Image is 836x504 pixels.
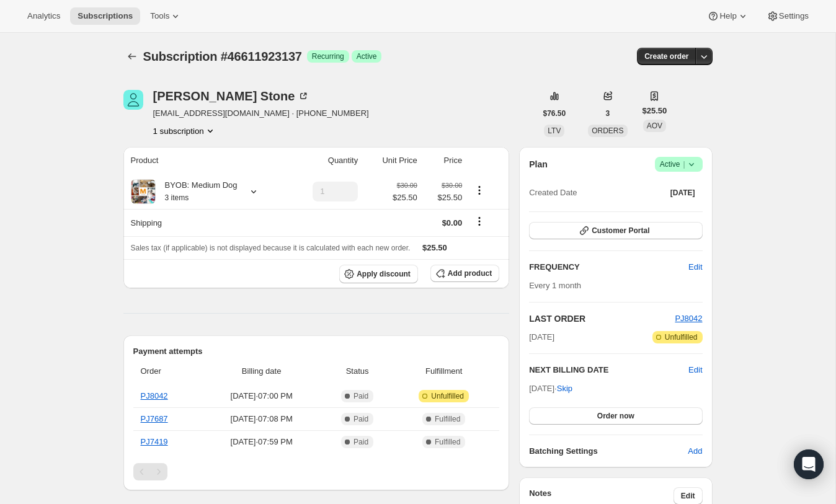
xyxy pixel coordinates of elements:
[123,90,143,110] span: Carrie Stone
[779,11,809,21] span: Settings
[647,122,662,130] span: AOV
[131,244,411,252] span: Sales tax (if applicable) is not displayed because it is calculated with each new order.
[529,407,702,425] button: Order now
[354,437,368,447] span: Paid
[442,218,463,228] span: $0.00
[430,265,499,282] button: Add product
[133,345,500,358] h2: Payment attempts
[288,147,362,174] th: Quantity
[529,222,702,239] button: Customer Portal
[606,108,610,118] span: 3
[421,147,466,174] th: Price
[393,192,417,204] span: $25.50
[469,214,489,228] button: Shipping actions
[354,391,368,401] span: Paid
[469,183,489,197] button: Product actions
[597,411,634,421] span: Order now
[681,257,709,277] button: Edit
[759,7,816,25] button: Settings
[357,51,377,61] span: Active
[529,261,688,273] h2: FREQUENCY
[204,436,319,448] span: [DATE] · 07:59 PM
[665,332,698,342] span: Unfulfilled
[70,7,140,25] button: Subscriptions
[153,107,369,120] span: [EMAIL_ADDRESS][DOMAIN_NAME] · [PHONE_NUMBER]
[141,391,168,400] a: PJ8042
[675,312,702,325] button: PJ8042
[339,265,418,283] button: Apply discount
[431,391,464,401] span: Unfulfilled
[529,187,577,199] span: Created Date
[700,7,756,25] button: Help
[536,105,574,122] button: $76.50
[27,11,60,21] span: Analytics
[78,11,133,21] span: Subscriptions
[719,11,736,21] span: Help
[435,437,460,447] span: Fulfilled
[637,48,696,65] button: Create order
[660,158,698,170] span: Active
[548,126,561,135] span: LTV
[529,158,548,170] h2: Plan
[442,182,462,189] small: $30.00
[312,51,344,61] span: Recurring
[123,147,288,174] th: Product
[681,491,695,501] span: Edit
[529,445,688,458] h6: Batching Settings
[153,125,216,137] button: Product actions
[680,441,709,461] button: Add
[543,108,566,118] span: $76.50
[123,48,141,65] button: Subscriptions
[362,147,421,174] th: Unit Price
[153,90,310,102] div: [PERSON_NAME] Stone
[156,179,238,204] div: BYOB: Medium Dog
[397,182,417,189] small: $30.00
[598,105,618,122] button: 3
[123,209,288,236] th: Shipping
[204,390,319,402] span: [DATE] · 07:00 PM
[165,193,189,202] small: 3 items
[204,365,319,378] span: Billing date
[133,358,201,385] th: Order
[435,414,460,424] span: Fulfilled
[529,312,675,325] h2: LAST ORDER
[592,126,623,135] span: ORDERS
[643,105,667,117] span: $25.50
[150,11,169,21] span: Tools
[143,50,302,63] span: Subscription #46611923137
[663,184,703,201] button: [DATE]
[529,331,554,343] span: [DATE]
[675,314,702,323] a: PJ8042
[357,269,411,279] span: Apply discount
[529,281,581,290] span: Every 1 month
[20,7,68,25] button: Analytics
[688,261,702,273] span: Edit
[557,382,572,395] span: Skip
[141,437,168,446] a: PJ7419
[529,364,688,376] h2: NEXT BILLING DATE
[131,179,156,204] img: product img
[683,159,685,169] span: |
[670,188,695,198] span: [DATE]
[549,379,580,399] button: Skip
[448,268,492,278] span: Add product
[688,364,702,376] button: Edit
[204,413,319,425] span: [DATE] · 07:08 PM
[529,384,572,393] span: [DATE] ·
[422,243,447,252] span: $25.50
[141,414,168,423] a: PJ7687
[644,51,688,61] span: Create order
[592,226,649,236] span: Customer Portal
[794,449,824,479] div: Open Intercom Messenger
[326,365,388,378] span: Status
[143,7,189,25] button: Tools
[425,192,462,204] span: $25.50
[688,445,702,458] span: Add
[396,365,492,378] span: Fulfillment
[133,463,500,480] nav: Pagination
[354,414,368,424] span: Paid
